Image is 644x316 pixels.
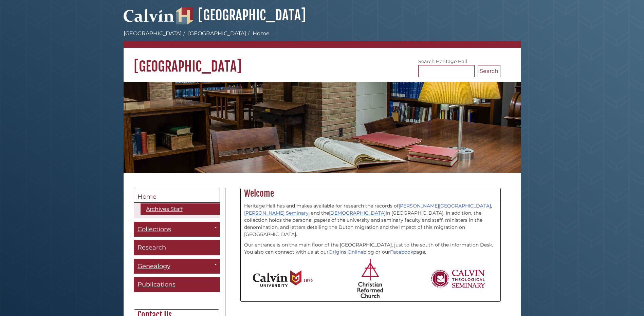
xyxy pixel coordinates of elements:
[124,29,521,48] nav: breadcrumb
[176,7,306,24] a: [GEOGRAPHIC_DATA]
[137,193,157,200] span: Home
[124,5,174,24] img: Calvin
[390,249,413,255] a: Facebook
[124,48,521,75] h1: [GEOGRAPHIC_DATA]
[357,259,383,298] img: Christian Reformed Church
[134,188,220,203] a: Home
[188,30,246,37] a: [GEOGRAPHIC_DATA]
[246,29,270,38] li: Home
[244,210,309,216] a: [PERSON_NAME] Seminary
[329,249,363,255] a: Origins Online
[137,244,166,251] span: Research
[124,16,174,22] a: Calvin University
[134,222,220,237] a: Collections
[124,30,182,37] a: [GEOGRAPHIC_DATA]
[244,241,497,256] p: Our entrance is on the main floor of the [GEOGRAPHIC_DATA], just to the south of the Information ...
[137,281,176,288] span: Publications
[134,277,220,292] a: Publications
[176,7,193,24] img: Hekman Library Logo
[137,225,171,233] span: Collections
[399,203,491,209] a: [PERSON_NAME][GEOGRAPHIC_DATA]
[244,202,497,238] p: Heritage Hall has and makes available for research the records of , , and the in [GEOGRAPHIC_DATA...
[253,270,313,287] img: Calvin University
[329,210,386,216] a: [DEMOGRAPHIC_DATA]
[241,188,500,199] h2: Welcome
[134,259,220,274] a: Genealogy
[137,262,170,270] span: Genealogy
[134,240,220,255] a: Research
[141,203,220,215] a: Archives Staff
[430,270,485,288] img: Calvin Theological Seminary
[478,65,500,77] button: Search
